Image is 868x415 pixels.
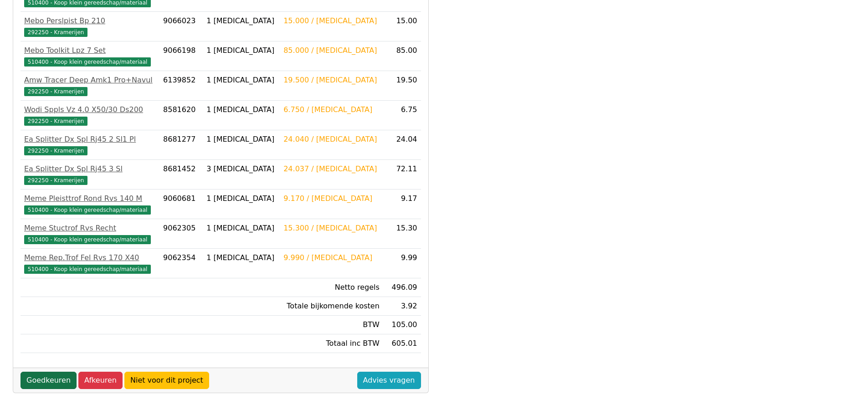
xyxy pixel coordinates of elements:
a: Meme Rep.Trof Fel Rvs 170 X40510400 - Koop klein gereedschap/materiaal [24,252,156,274]
td: 496.09 [383,278,421,297]
div: 15.300 / [MEDICAL_DATA] [283,223,380,234]
div: Mebo Toolkit Lpz 7 Set [24,45,156,56]
div: 24.037 / [MEDICAL_DATA] [283,164,380,174]
a: Afkeuren [78,372,123,389]
div: 1 [MEDICAL_DATA] [206,252,276,263]
div: 6.750 / [MEDICAL_DATA] [283,104,380,115]
td: 8581620 [159,101,203,130]
span: 510400 - Koop klein gereedschap/materiaal [24,205,151,215]
a: Goedkeuren [21,372,77,389]
div: Meme Stuctrof Rvs Recht [24,223,156,234]
a: Mebo Toolkit Lpz 7 Set510400 - Koop klein gereedschap/materiaal [24,45,156,67]
span: 292250 - Kramerijen [24,146,87,155]
span: 292250 - Kramerijen [24,28,87,37]
div: 3 [MEDICAL_DATA] [206,164,276,174]
div: 1 [MEDICAL_DATA] [206,104,276,115]
td: 9060681 [159,190,203,219]
td: 15.30 [383,219,421,249]
td: Totale bijkomende kosten [280,297,383,316]
td: 9066198 [159,41,203,71]
a: Advies vragen [357,372,421,389]
div: 9.170 / [MEDICAL_DATA] [283,193,380,204]
div: 1 [MEDICAL_DATA] [206,45,276,56]
td: 6139852 [159,71,203,101]
td: 9062305 [159,219,203,249]
a: Ea Splitter Dx Spl Rj45 3 Sl292250 - Kramerijen [24,164,156,185]
td: 85.00 [383,41,421,71]
div: 1 [MEDICAL_DATA] [206,193,276,204]
a: Ea Splitter Dx Spl Rj45 2 Sl1 Pl292250 - Kramerijen [24,134,156,156]
a: Mebo Perslpist Bp 210292250 - Kramerijen [24,15,156,37]
td: 3.92 [383,297,421,316]
span: 292250 - Kramerijen [24,117,87,126]
div: 1 [MEDICAL_DATA] [206,15,276,26]
div: 1 [MEDICAL_DATA] [206,134,276,145]
a: Meme Pleisttrof Rond Rvs 140 M510400 - Koop klein gereedschap/materiaal [24,193,156,215]
td: 9062354 [159,249,203,278]
div: Ea Splitter Dx Spl Rj45 3 Sl [24,164,156,174]
div: Meme Pleisttrof Rond Rvs 140 M [24,193,156,204]
td: 105.00 [383,316,421,334]
div: Ea Splitter Dx Spl Rj45 2 Sl1 Pl [24,134,156,145]
a: Amw Tracer Deep Amk1 Pro+Navul292250 - Kramerijen [24,75,156,97]
span: 510400 - Koop klein gereedschap/materiaal [24,57,151,67]
td: 8681452 [159,160,203,190]
a: Wodi Sppls Vz 4.0 X50/30 Ds200292250 - Kramerijen [24,104,156,126]
span: 510400 - Koop klein gereedschap/materiaal [24,235,151,244]
td: BTW [280,316,383,334]
div: 85.000 / [MEDICAL_DATA] [283,45,380,56]
td: 9066023 [159,12,203,41]
div: Amw Tracer Deep Amk1 Pro+Navul [24,75,156,86]
div: Mebo Perslpist Bp 210 [24,15,156,26]
td: 6.75 [383,101,421,130]
div: 9.990 / [MEDICAL_DATA] [283,252,380,263]
td: 24.04 [383,130,421,160]
div: Wodi Sppls Vz 4.0 X50/30 Ds200 [24,104,156,115]
td: 15.00 [383,12,421,41]
td: 72.11 [383,160,421,190]
span: 292250 - Kramerijen [24,87,87,96]
td: 605.01 [383,334,421,353]
div: 19.500 / [MEDICAL_DATA] [283,75,380,86]
td: Netto regels [280,278,383,297]
div: 1 [MEDICAL_DATA] [206,223,276,234]
a: Niet voor dit project [124,372,209,389]
td: 9.17 [383,190,421,219]
td: 9.99 [383,249,421,278]
div: Meme Rep.Trof Fel Rvs 170 X40 [24,252,156,263]
td: 19.50 [383,71,421,101]
td: Totaal inc BTW [280,334,383,353]
span: 292250 - Kramerijen [24,176,87,185]
span: 510400 - Koop klein gereedschap/materiaal [24,265,151,274]
div: 1 [MEDICAL_DATA] [206,75,276,86]
a: Meme Stuctrof Rvs Recht510400 - Koop klein gereedschap/materiaal [24,223,156,245]
td: 8681277 [159,130,203,160]
div: 24.040 / [MEDICAL_DATA] [283,134,380,145]
div: 15.000 / [MEDICAL_DATA] [283,15,380,26]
